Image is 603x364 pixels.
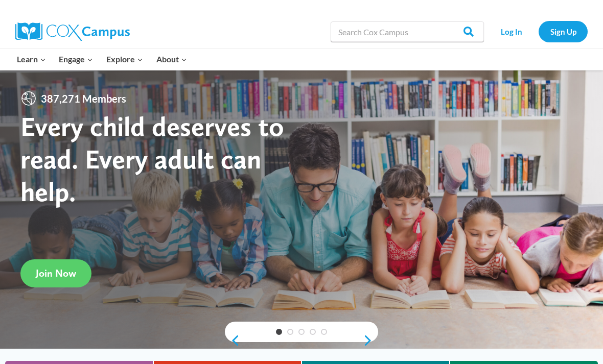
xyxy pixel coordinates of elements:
[37,90,130,107] span: 387,271 Members
[36,267,76,279] span: Join Now
[106,53,143,66] span: Explore
[363,334,378,347] a: next
[20,259,91,287] a: Join Now
[156,53,187,66] span: About
[310,329,316,335] a: 4
[331,21,484,42] input: Search Cox Campus
[59,53,93,66] span: Engage
[287,329,293,335] a: 2
[225,334,240,347] a: previous
[17,53,46,66] span: Learn
[489,21,534,42] a: Log In
[15,22,130,41] img: Cox Campus
[298,329,305,335] a: 3
[539,21,588,42] a: Sign Up
[20,110,284,207] strong: Every child deserves to read. Every adult can help.
[10,48,193,70] nav: Primary Navigation
[276,329,282,335] a: 1
[225,330,378,351] div: content slider buttons
[489,21,588,42] nav: Secondary Navigation
[321,329,327,335] a: 5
